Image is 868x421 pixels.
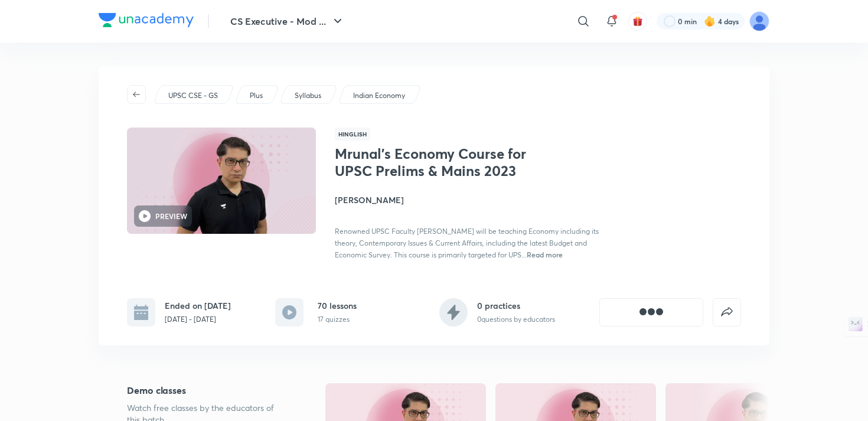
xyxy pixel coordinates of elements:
[223,9,352,33] button: CS Executive - Mod ...
[318,299,357,312] h6: 70 lessons
[353,90,405,101] p: Indian Economy
[295,90,321,101] p: Syllabus
[335,128,370,141] span: Hinglish
[477,299,555,312] h6: 0 practices
[704,15,716,27] img: streak
[99,13,194,30] a: Company Logo
[477,314,555,325] p: 0 questions by educators
[127,383,288,397] h5: Demo classes
[168,90,218,101] p: UPSC CSE - GS
[628,12,647,31] button: avatar
[250,90,263,101] p: Plus
[351,90,407,101] a: Indian Economy
[599,298,703,327] button: [object Object]
[125,126,318,235] img: Thumbnail
[527,250,563,259] span: Read more
[335,145,528,180] h1: Mrunal’s Economy Course for UPSC Prelims & Mains 2023
[293,90,324,101] a: Syllabus
[165,299,231,312] h6: Ended on [DATE]
[335,227,599,259] span: Renowned UPSC Faculty [PERSON_NAME] will be teaching Economy including its theory, Contemporary I...
[335,194,599,206] h4: [PERSON_NAME]
[99,13,194,27] img: Company Logo
[167,90,220,101] a: UPSC CSE - GS
[749,11,769,31] img: sumit kumar
[165,314,231,325] p: [DATE] - [DATE]
[248,90,265,101] a: Plus
[713,298,741,327] button: false
[632,16,643,27] img: avatar
[155,211,187,221] h6: PREVIEW
[318,314,357,325] p: 17 quizzes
